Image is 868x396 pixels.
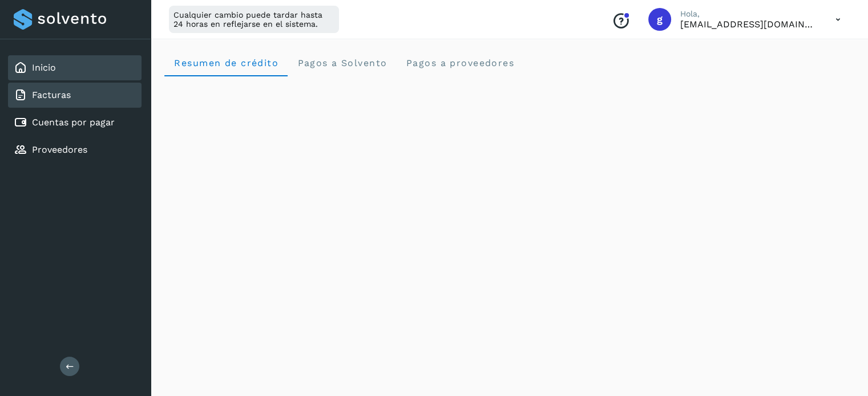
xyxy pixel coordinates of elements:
[32,117,115,128] a: Cuentas por pagar
[297,58,387,68] span: Pagos a Solvento
[680,9,817,19] p: Hola,
[680,19,817,30] p: gvtalavera@tortracs.net
[32,89,71,100] a: Facturas
[32,62,56,73] a: Inicio
[405,58,514,68] span: Pagos a proveedores
[32,144,87,155] a: Proveedores
[8,137,142,162] div: Proveedores
[8,55,142,80] div: Inicio
[8,110,142,135] div: Cuentas por pagar
[8,83,142,108] div: Facturas
[173,58,278,68] span: Resumen de crédito
[169,6,339,33] div: Cualquier cambio puede tardar hasta 24 horas en reflejarse en el sistema.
